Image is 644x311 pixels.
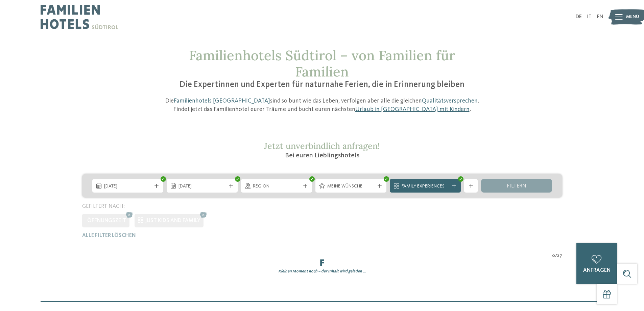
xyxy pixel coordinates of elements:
[583,268,611,273] span: anfragen
[174,98,270,104] a: Familienhotels [GEOGRAPHIC_DATA]
[555,252,557,259] span: /
[285,152,359,159] span: Bei euren Lieblingshotels
[422,98,478,104] a: Qualitätsversprechen
[575,14,582,20] a: DE
[552,252,555,259] span: 0
[587,14,592,20] a: IT
[77,269,567,274] div: Kleinen Moment noch – der Inhalt wird geladen …
[253,183,300,190] span: Region
[104,183,151,190] span: [DATE]
[402,183,449,190] span: Family Experiences
[178,183,226,190] span: [DATE]
[626,14,639,20] span: Menü
[162,97,483,114] p: Die sind so bunt wie das Leben, verfolgen aber alle die gleichen . Findet jetzt das Familienhotel...
[576,243,617,284] a: anfragen
[180,81,464,89] span: Die Expertinnen und Experten für naturnahe Ferien, die in Erinnerung bleiben
[355,106,470,112] a: Urlaub in [GEOGRAPHIC_DATA] mit Kindern
[189,47,455,80] span: Familienhotels Südtirol – von Familien für Familien
[597,14,603,20] a: EN
[557,252,562,259] span: 27
[327,183,375,190] span: Meine Wünsche
[264,140,380,151] span: Jetzt unverbindlich anfragen!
